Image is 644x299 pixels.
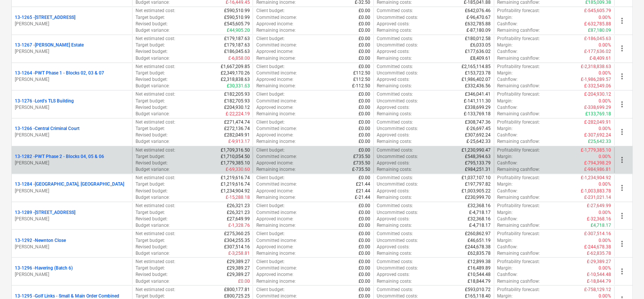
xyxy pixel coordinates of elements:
[581,175,611,181] p: £-1,234,904.92
[584,21,611,27] p: £-632,785.88
[377,160,410,166] p: Approved costs :
[497,36,540,42] p: Profitability forecast :
[256,36,284,42] p: Client budget :
[359,111,370,117] p: £0.00
[15,181,129,194] div: 13-1284 -[GEOGRAPHIC_DATA], [GEOGRAPHIC_DATA][PERSON_NAME]
[377,153,418,160] p: Uncommitted costs :
[497,153,513,160] p: Margin :
[136,222,170,228] p: Budget variance :
[15,181,124,187] p: 13-1284 - [GEOGRAPHIC_DATA], [GEOGRAPHIC_DATA]
[584,83,611,89] p: £-332,549.06
[497,160,518,166] p: Cashflow :
[224,36,249,42] p: £179,187.63
[136,104,168,111] p: Revised budget :
[470,55,491,62] p: £8,409.61
[256,119,284,125] p: Client budget :
[359,14,370,21] p: £0.00
[497,188,518,194] p: Cashflow :
[15,48,129,55] p: [PERSON_NAME]
[220,153,249,160] p: £1,710,054.50
[497,91,540,98] p: Profitability forecast :
[465,160,491,166] p: £795,133.79
[377,91,413,98] p: Committed costs :
[377,194,412,201] p: Remaining costs :
[359,175,370,181] p: £0.00
[220,70,249,76] p: £2,349,170.26
[497,175,540,181] p: Profitability forecast :
[584,132,611,138] p: £-307,692.24
[462,147,491,153] p: £1,230,990.47
[136,215,168,222] p: Revised budget :
[256,64,284,70] p: Client budget :
[15,76,129,83] p: [PERSON_NAME]
[466,14,491,21] p: £-96,470.67
[256,132,293,138] p: Approved income :
[228,55,249,62] p: £-6,858.00
[599,98,611,104] p: 0.00%
[136,194,170,201] p: Budget variance :
[497,104,518,111] p: Cashflow :
[377,166,412,173] p: Remaining costs :
[136,8,175,14] p: Net estimated cost :
[256,188,293,194] p: Approved income :
[359,147,370,153] p: £0.00
[225,111,249,117] p: £-22,224.19
[256,21,293,27] p: Approved income :
[377,64,413,70] p: Committed costs :
[256,83,295,89] p: Remaining income :
[224,132,249,138] p: £282,049.91
[377,209,418,215] p: Uncommitted costs :
[617,16,627,25] span: more_vert
[225,166,249,173] p: £-69,330.60
[15,209,129,222] div: 13-1289 -[STREET_ADDRESS][PERSON_NAME]
[220,64,249,70] p: £1,667,209.85
[256,215,293,222] p: Approved income :
[224,14,249,21] p: £590,510.99
[584,48,611,55] p: £-177,636.02
[220,160,249,166] p: £1,779,385.10
[15,14,129,27] div: 13-1265 -[STREET_ADDRESS][PERSON_NAME]
[617,72,627,81] span: more_vert
[256,111,295,117] p: Remaining income :
[356,188,370,194] p: £21.44
[359,55,370,62] p: £0.00
[136,27,170,34] p: Budget variance :
[256,42,296,48] p: Committed income :
[465,166,491,173] p: £984,251.31
[256,194,295,201] p: Remaining income :
[606,263,644,299] iframe: Chat Widget
[356,181,370,187] p: £21.44
[352,166,370,173] p: £-735.50
[377,125,418,132] p: Uncommitted costs :
[15,237,129,250] div: 13-1292 -Newnton Close[PERSON_NAME]
[466,27,491,34] p: £-87,180.09
[353,76,370,83] p: £112.50
[224,21,249,27] p: £545,605.79
[256,76,293,83] p: Approved income :
[584,119,611,125] p: £-282,049.91
[584,8,611,14] p: £-545,605.79
[256,48,293,55] p: Approved income :
[465,70,491,76] p: £153,723.78
[226,203,249,209] p: £26,321.23
[377,181,418,187] p: Uncommitted costs :
[581,76,611,83] p: £-1,986,289.57
[599,42,611,48] p: 0.00%
[224,91,249,98] p: £182,205.93
[136,181,165,187] p: Target budget :
[136,138,170,145] p: Budget variance :
[497,125,513,132] p: Margin :
[256,166,295,173] p: Remaining income :
[359,125,370,132] p: £0.00
[462,175,491,181] p: £1,037,107.10
[256,91,284,98] p: Client budget :
[497,194,540,201] p: Remaining cashflow :
[15,14,75,21] p: 13-1265 - [STREET_ADDRESS]
[256,160,293,166] p: Approved income :
[497,166,540,173] p: Remaining cashflow :
[497,209,513,215] p: Margin :
[15,293,119,299] p: 13-1295 - Golf Links - Small & Main Order Combined
[359,132,370,138] p: £0.00
[136,188,168,194] p: Revised budget :
[497,70,513,76] p: Margin :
